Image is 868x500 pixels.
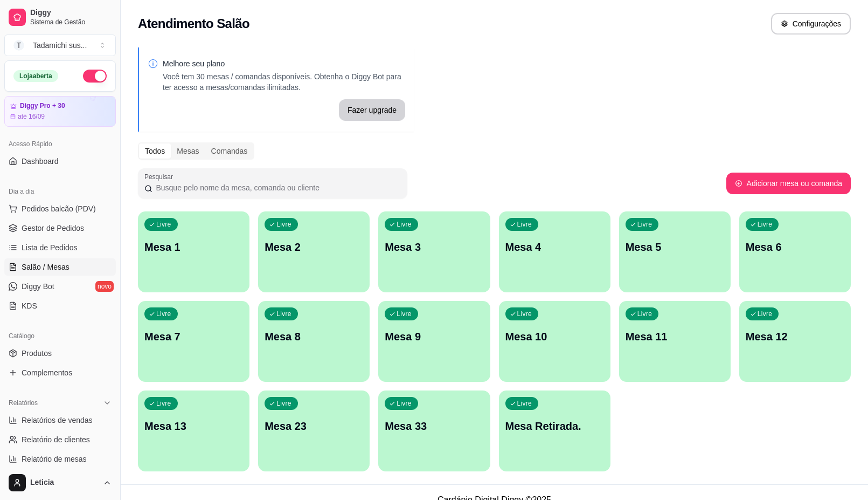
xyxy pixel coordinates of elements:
[397,220,412,229] p: Livre
[265,329,363,344] p: Mesa 8
[378,391,490,471] button: LivreMesa 33
[378,211,490,292] button: LivreMesa 3
[144,172,177,181] label: Pesquisar
[258,211,370,292] button: LivreMesa 2
[4,327,116,345] div: Catálogo
[739,301,851,382] button: LivreMesa 12
[152,182,401,193] input: Pesquisar
[746,239,844,255] p: Mesa 6
[139,143,171,159] div: Todos
[739,211,851,292] button: LivreMesa 6
[13,40,24,51] span: T
[517,220,532,229] p: Livre
[22,262,70,272] span: Salão / Mesas
[144,239,243,255] p: Mesa 1
[138,211,249,292] button: LivreMesa 1
[517,310,532,318] p: Livre
[163,71,405,93] p: Você tem 30 mesas / comandas disponíveis. Obtenha o Diggy Bot para ter acesso a mesas/comandas il...
[30,18,112,26] span: Sistema de Gestão
[156,310,171,318] p: Livre
[22,415,93,426] span: Relatórios de vendas
[276,310,291,318] p: Livre
[758,310,773,318] p: Livre
[4,35,116,56] button: Select a team
[505,419,604,434] p: Mesa Retirada.
[22,367,72,378] span: Complementos
[156,220,171,229] p: Livre
[626,239,724,255] p: Mesa 5
[22,156,59,167] span: Dashboard
[138,391,249,471] button: LivreMesa 13
[4,412,116,429] a: Relatórios de vendas
[385,419,483,434] p: Mesa 33
[33,40,87,51] div: Tadamichi sus ...
[726,173,851,194] button: Adicionar mesa ou comanda
[339,99,405,121] button: Fazer upgrade
[4,239,116,256] a: Lista de Pedidos
[22,242,78,253] span: Lista de Pedidos
[9,399,38,407] span: Relatórios
[378,301,490,382] button: LivreMesa 9
[171,143,205,159] div: Mesas
[138,301,249,382] button: LivreMesa 7
[4,135,116,153] div: Acesso Rápido
[13,70,58,82] div: Loja aberta
[397,399,412,408] p: Livre
[499,211,610,292] button: LivreMesa 4
[276,399,291,408] p: Livre
[258,391,370,471] button: LivreMesa 23
[18,112,45,121] article: até 16/09
[4,200,116,217] button: Pedidos balcão (PDV)
[22,434,90,445] span: Relatório de clientes
[517,399,532,408] p: Livre
[22,454,87,464] span: Relatório de mesas
[4,345,116,362] a: Produtos
[637,220,652,229] p: Livre
[4,96,116,127] a: Diggy Pro + 30até 16/09
[258,301,370,382] button: LivreMesa 8
[22,281,54,292] span: Diggy Bot
[144,419,243,434] p: Mesa 13
[758,220,773,229] p: Livre
[30,478,99,488] span: Leticia
[626,329,724,344] p: Mesa 11
[156,399,171,408] p: Livre
[385,239,483,255] p: Mesa 3
[22,223,84,234] span: Gestor de Pedidos
[20,102,65,110] article: Diggy Pro + 30
[499,301,610,382] button: LivreMesa 10
[385,329,483,344] p: Mesa 9
[4,470,116,496] button: Leticia
[144,329,243,344] p: Mesa 7
[4,153,116,170] a: Dashboard
[4,220,116,237] a: Gestor de Pedidos
[163,58,405,69] p: Melhore seu plano
[619,301,731,382] button: LivreMesa 11
[4,297,116,314] a: KDS
[22,300,37,311] span: KDS
[4,431,116,448] a: Relatório de clientes
[22,203,96,214] span: Pedidos balcão (PDV)
[83,70,107,83] button: Alterar Status
[4,183,116,200] div: Dia a dia
[4,278,116,295] a: Diggy Botnovo
[4,4,116,30] a: DiggySistema de Gestão
[505,239,604,255] p: Mesa 4
[265,239,363,255] p: Mesa 2
[138,15,249,32] h2: Atendimento Salão
[265,419,363,434] p: Mesa 23
[30,8,112,18] span: Diggy
[637,310,652,318] p: Livre
[22,348,52,359] span: Produtos
[397,310,412,318] p: Livre
[205,143,254,159] div: Comandas
[4,364,116,381] a: Complementos
[746,329,844,344] p: Mesa 12
[505,329,604,344] p: Mesa 10
[619,211,731,292] button: LivreMesa 5
[771,13,851,35] button: Configurações
[4,258,116,276] a: Salão / Mesas
[499,391,610,471] button: LivreMesa Retirada.
[276,220,291,229] p: Livre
